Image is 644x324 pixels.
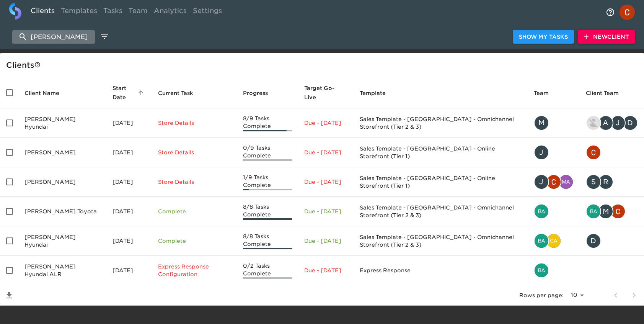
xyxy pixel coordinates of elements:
[354,138,528,167] td: Sales Template - [GEOGRAPHIC_DATA] - Online Storefront (Tier 1)
[100,3,126,21] a: Tasks
[586,88,629,98] span: Client Team
[34,62,41,68] svg: This is a list of all of your clients and clients shared with you
[586,204,638,219] div: bailey.rubin@cdk.com, matts@randywisetoyota.com, christopher.mccarthy@roadster.com
[304,208,347,215] p: Due - [DATE]
[304,149,347,156] p: Due - [DATE]
[534,145,549,160] div: J
[237,108,298,138] td: 8/9 Tasks Complete
[237,167,298,197] td: 1/9 Tasks Complete
[106,138,152,167] td: [DATE]
[586,115,638,131] div: austin@roadster.com, ashley.mizzi@roadster.com, Jandrada@randywisebuickgmc.com, ddurand@randywise...
[112,83,146,102] span: Start Date
[237,226,298,256] td: 8/8 Tasks Complete
[586,233,638,249] div: DDURAND@RANDYWISEAUTOMALL.COM
[534,174,574,190] div: jeff.vandyke@cdk.com, christopher.mccarthy@roadster.com, manjula.gunipuri@cdk.com
[158,149,231,156] p: Store Details
[98,30,111,43] button: edit
[106,108,152,138] td: [DATE]
[18,108,106,138] td: [PERSON_NAME] Hyundai
[106,197,152,226] td: [DATE]
[9,3,21,20] img: logo
[586,174,601,190] div: S
[623,115,638,131] div: D
[304,237,347,245] p: Due - [DATE]
[158,237,231,245] p: Complete
[190,3,225,21] a: Settings
[567,290,587,301] select: rows per page
[28,3,58,21] a: Clients
[601,3,620,21] button: notifications
[237,197,298,226] td: 8/8 Tasks Complete
[304,267,347,274] p: Due - [DATE]
[106,256,152,285] td: [DATE]
[18,256,106,285] td: [PERSON_NAME] Hyundai ALR
[519,291,564,299] p: Rows per page:
[237,256,298,285] td: 0/2 Tasks Complete
[24,88,69,98] span: Client Name
[559,175,573,189] img: manjula.gunipuri@cdk.com
[354,167,528,197] td: Sales Template - [GEOGRAPHIC_DATA] - Online Storefront (Tier 1)
[534,115,549,131] div: M
[106,226,152,256] td: [DATE]
[354,108,528,138] td: Sales Template - [GEOGRAPHIC_DATA] - Omnichannel Storefront (Tier 2 & 3)
[534,263,574,278] div: bailey.rubin@cdk.com
[598,204,613,219] div: M
[534,233,574,249] div: bailey.rubin@cdk.com, catherine.manisharaj@cdk.com
[620,5,635,20] img: Profile
[519,32,568,42] span: Show My Tasks
[534,88,559,98] span: Team
[354,256,528,285] td: Express Response
[18,138,106,167] td: [PERSON_NAME]
[547,175,561,189] img: christopher.mccarthy@roadster.com
[586,145,638,160] div: christopher.mccarthy@roadster.com
[535,234,548,248] img: bailey.rubin@cdk.com
[534,204,574,219] div: bailey.rubin@cdk.com
[158,119,231,127] p: Store Details
[304,83,337,102] span: Calculated based on the start date and the duration of all Tasks contained in this Hub.
[158,263,231,278] p: Express Response Configuration
[304,178,347,186] p: Due - [DATE]
[158,178,231,186] p: Store Details
[354,197,528,226] td: Sales Template - [GEOGRAPHIC_DATA] - Omnichannel Storefront (Tier 2 & 3)
[354,226,528,256] td: Sales Template - [GEOGRAPHIC_DATA] - Omnichannel Storefront (Tier 2 & 3)
[535,205,548,218] img: bailey.rubin@cdk.com
[360,88,396,98] span: Template
[126,3,151,21] a: Team
[587,116,600,130] img: austin@roadster.com
[587,205,600,218] img: bailey.rubin@cdk.com
[106,167,152,197] td: [DATE]
[18,167,106,197] td: [PERSON_NAME]
[547,234,561,248] img: catherine.manisharaj@cdk.com
[598,115,613,131] div: A
[598,174,613,190] div: R
[534,145,574,160] div: jeff.vandyke@cdk.com
[243,88,278,98] span: Progress
[586,233,601,249] div: D
[12,30,95,44] input: search
[587,146,600,159] img: christopher.mccarthy@roadster.com
[586,174,638,190] div: sunny@randymarion.com, rscott@randymarion.com
[584,32,629,42] span: New Client
[58,3,100,21] a: Templates
[610,115,626,131] div: J
[18,197,106,226] td: [PERSON_NAME] Toyota
[534,115,574,131] div: matt.little@roadster.com
[158,208,231,215] p: Complete
[304,83,347,102] span: Target Go-Live
[151,3,190,21] a: Analytics
[534,174,549,190] div: J
[237,138,298,167] td: 0/9 Tasks Complete
[158,88,203,98] span: Current Task
[578,30,635,44] button: NewClient
[611,205,625,218] img: christopher.mccarthy@roadster.com
[304,119,347,127] p: Due - [DATE]
[158,88,193,98] span: This is the next Task in this Hub that should be completed
[6,59,641,71] div: Client s
[513,30,574,44] button: Show My Tasks
[535,263,548,277] img: bailey.rubin@cdk.com
[18,226,106,256] td: [PERSON_NAME] Hyundai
